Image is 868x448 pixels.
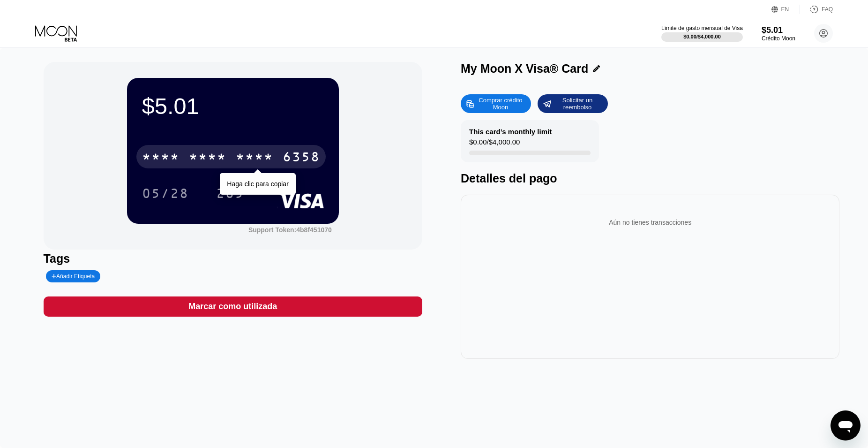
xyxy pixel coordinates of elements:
div: Marcar como utilizada [44,296,422,317]
div: Límite de gasto mensual de Visa$0.00/$4,000.00 [661,25,743,42]
div: Support Token: 4b8f451070 [248,226,332,234]
div: Haga clic para copiar [227,180,289,188]
div: My Moon X Visa® Card [461,62,588,76]
div: Aún no tienes transacciones [468,209,832,235]
div: This card’s monthly limit [469,128,552,136]
div: 285 [216,187,244,202]
div: Comprar crédito Moon [475,96,526,111]
div: FAQ [822,6,833,13]
div: 285 [209,182,251,205]
div: $5.01Crédito Moon [762,25,795,42]
div: $0.00 / $4,000.00 [469,138,520,151]
div: Añadir Etiqueta [46,270,101,282]
div: Solicitar un reembolso [538,94,608,113]
div: EN [771,5,800,14]
div: Crédito Moon [762,35,795,42]
div: FAQ [800,5,833,14]
div: $5.01 [762,25,795,35]
div: Support Token:4b8f451070 [248,226,332,234]
div: $0.00 / $4,000.00 [683,34,721,39]
div: 05/28 [135,182,196,205]
div: Solicitar un reembolso [552,96,603,111]
iframe: Botón para iniciar la ventana de mensajería [831,410,861,440]
div: $5.01 [142,93,324,119]
div: EN [781,6,789,13]
div: 05/28 [142,187,189,202]
div: Comprar crédito Moon [461,94,531,113]
div: Tags [44,252,422,266]
div: Detalles del pago [461,172,839,185]
div: Marcar como utilizada [188,301,277,312]
div: 6358 [283,151,320,166]
div: Límite de gasto mensual de Visa [661,25,743,31]
div: Añadir Etiqueta [52,273,95,280]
